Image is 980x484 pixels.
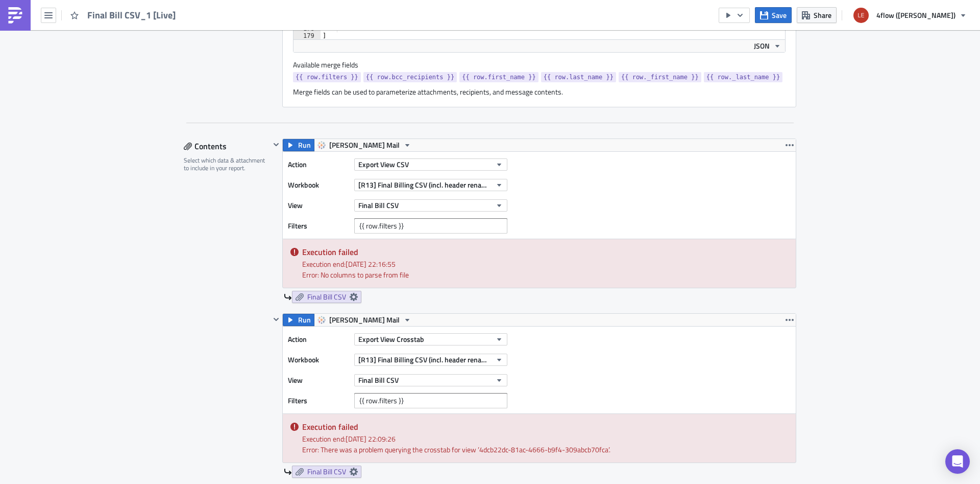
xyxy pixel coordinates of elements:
[7,7,23,24] img: PushMetrics
[876,10,955,20] span: 4flow ([PERSON_NAME])
[4,88,487,96] p: Many thanks in advance.
[288,352,349,367] label: Workbook
[288,218,349,234] label: Filters
[754,40,770,51] span: JSON
[797,7,837,23] button: Share
[302,433,788,444] div: Execution end: [DATE] 22:09:26
[4,57,487,74] p: Should you notice incorrect data or technical issues with the report, please contact [EMAIL_ADDRE...
[288,157,349,172] label: Action
[24,31,487,39] li: The report will sent out weekly in the night between [DATE] to [DATE] 00:00
[87,9,177,21] span: Final Bill CSV_1 [Live]
[270,139,282,151] button: Hide content
[354,218,507,234] input: Filter1=Value1&...
[288,332,349,347] label: Action
[184,139,270,154] div: Contents
[544,72,614,82] span: {{ row.last_name }}
[358,200,399,211] span: Final Bill CSV
[329,314,400,326] span: [PERSON_NAME] Mail
[293,87,786,97] div: Merge fields can be used to parameterize attachments, recipients, and message contents.
[298,139,311,151] span: Run
[307,467,346,476] span: Final Bill CSV
[302,259,788,269] div: Execution end: [DATE] 22:16:55
[706,72,780,82] span: {{ row._last_name }}
[358,375,399,385] span: Final Bill CSV
[302,423,788,431] h5: Execution failed
[354,393,507,408] input: Filter1=Value1&...
[4,46,487,54] p: * If you require PDF version of the SBI, please download directly from iTMS
[354,158,507,171] button: Export View CSV
[302,444,788,455] div: Error: There was a problem querying the crosstab for view ’4dcb22dc-81ac-4666-b9f4-309abcb70fca’.
[704,72,783,82] a: {{ row._last_name }}
[358,159,409,170] span: Export View CSV
[459,72,538,82] a: {{ row.first_name }}
[293,32,321,39] div: 179
[184,156,270,172] div: Select which data & attachment to include in your report.
[852,7,870,24] img: Avatar
[621,72,699,82] span: {{ row._first_name }}
[293,72,361,82] a: {{ row.filters }}
[288,198,349,213] label: View
[288,393,349,408] label: Filters
[945,449,970,474] div: Open Intercom Messenger
[314,139,415,151] button: [PERSON_NAME] Mail
[755,7,792,23] button: Save
[4,4,487,12] p: Dear
[314,314,415,326] button: [PERSON_NAME] Mail
[288,373,349,388] label: View
[541,72,616,82] a: {{ row.last_name }}
[814,10,831,20] span: Share
[619,72,701,82] a: {{ row._first_name }}
[292,466,361,478] a: Final Bill CSV
[363,72,457,82] a: {{ row.bcc_recipients }}
[358,354,492,365] span: [R13] Final Billing CSV (incl. header renamed) - v4
[270,313,282,326] button: Hide content
[292,291,361,303] a: Final Bill CSV
[358,179,492,190] span: [R13] Final Billing CSV (incl. header renamed) - v4
[4,15,487,24] p: please find attached the most recent Final Bill CSV* report with all cleared billing cases with b...
[302,248,788,256] h5: Execution failed
[293,60,370,70] label: Available merge fields
[366,72,454,82] span: {{ row.bcc_recipients }}
[307,292,346,302] span: Final Bill CSV
[296,72,358,82] span: {{ row.filters }}
[288,177,349,193] label: Workbook
[354,333,507,345] button: Export View Crosstab
[298,314,311,326] span: Run
[19,4,154,12] strong: {{ row.first_name }} {{ row.last_name }},
[302,269,788,280] div: Error: No columns to parse from file
[847,4,972,27] button: 4flow ([PERSON_NAME])
[329,139,400,151] span: [PERSON_NAME] Mail
[354,374,507,386] button: Final Bill CSV
[462,72,536,82] span: {{ row.first_name }}
[354,354,507,366] button: [R13] Final Billing CSV (incl. header renamed) - v4
[354,199,507,212] button: Final Bill CSV
[283,139,314,151] button: Run
[4,4,487,127] body: Rich Text Area. Press ALT-0 for help.
[750,40,785,52] button: JSON
[358,334,424,344] span: Export View Crosstab
[283,314,314,326] button: Run
[772,10,787,20] span: Save
[4,77,487,85] p: Please dont reply on this automaticlally generated email.
[354,179,507,191] button: [R13] Final Billing CSV (incl. header renamed) - v4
